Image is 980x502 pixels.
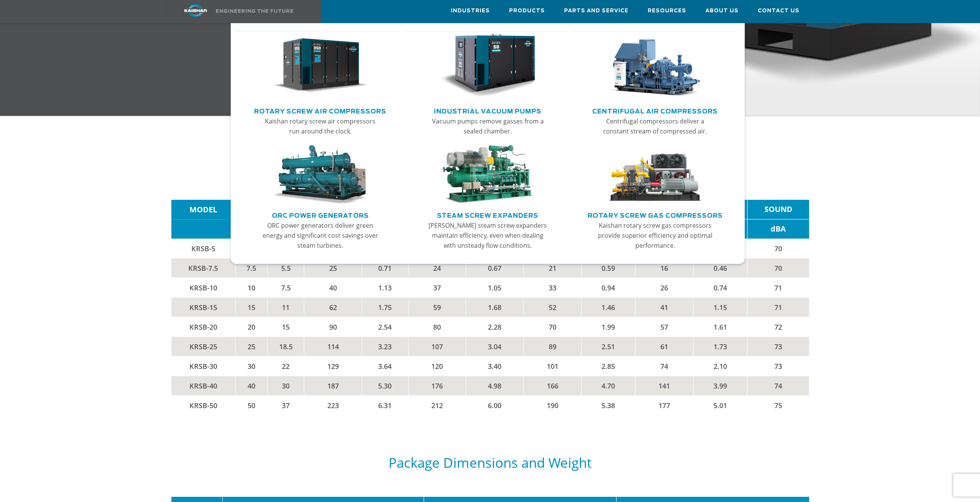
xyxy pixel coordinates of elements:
[509,7,545,15] span: Products
[235,258,267,278] td: 7.5
[408,278,466,297] td: 37
[167,4,224,17] img: kaishan logo
[635,337,693,356] td: 61
[437,209,538,220] a: Steam Screw Expanders
[608,145,702,204] img: thumb-Rotary-Screw-Gas-Compressors
[523,356,581,376] td: 101
[635,297,693,317] td: 41
[304,376,362,395] td: 187
[747,356,809,376] td: 73
[581,258,635,278] td: 0.59
[273,34,367,98] img: thumb-Rotary-Screw-Air-Compressors
[747,278,809,297] td: 71
[523,278,581,297] td: 33
[362,376,408,395] td: 5.30
[408,356,466,376] td: 120
[171,356,236,376] td: KRSB-30
[758,0,799,21] a: Contact Us
[171,200,236,219] td: MODEL
[693,395,747,415] td: 5.01
[216,9,293,13] img: Engineering the future
[362,337,408,356] td: 3.23
[747,258,809,278] td: 70
[693,337,747,356] td: 1.73
[588,209,723,220] a: Rotary Screw Gas Compressors
[408,317,466,337] td: 80
[635,395,693,415] td: 177
[635,356,693,376] td: 74
[466,376,524,395] td: 4.98
[747,376,809,395] td: 74
[451,0,490,21] a: Industries
[362,258,408,278] td: 0.71
[272,209,369,220] a: ORC Power Generators
[451,7,490,15] span: Industries
[693,376,747,395] td: 3.99
[408,337,466,356] td: 107
[592,105,718,116] a: Centrifugal Air Compressors
[440,145,535,204] img: thumb-Steam-Screw-Expanders
[466,395,524,415] td: 6.00
[171,395,236,415] td: KRSB-50
[523,395,581,415] td: 190
[564,0,628,21] a: Parts and Service
[304,395,362,415] td: 223
[523,297,581,317] td: 52
[693,278,747,297] td: 0.74
[747,337,809,356] td: 73
[523,376,581,395] td: 166
[171,317,236,337] td: KRSB-20
[408,395,466,415] td: 212
[523,317,581,337] td: 70
[581,278,635,297] td: 0.94
[427,220,548,250] p: [PERSON_NAME] steam screw expanders maintain efficiency, even when dealing with unsteady flow con...
[362,356,408,376] td: 3.64
[758,7,799,15] span: Contact Us
[523,337,581,356] td: 89
[304,297,362,317] td: 62
[635,258,693,278] td: 16
[466,258,524,278] td: 0.67
[171,258,236,278] td: KRSB-7.5
[254,105,386,116] a: Rotary Screw Air Compressors
[581,297,635,317] td: 1.46
[466,337,524,356] td: 3.04
[273,145,367,204] img: thumb-ORC-Power-Generators
[427,116,548,136] p: Vacuum pumps remove gasses from a sealed chamber.
[267,317,304,337] td: 15
[747,395,809,415] td: 75
[267,376,304,395] td: 30
[304,258,362,278] td: 25
[581,337,635,356] td: 2.51
[304,337,362,356] td: 114
[171,337,236,356] td: KRSB-25
[635,278,693,297] td: 26
[267,395,304,415] td: 37
[434,105,541,116] a: Industrial Vacuum Pumps
[171,278,236,297] td: KRSB-10
[171,455,809,470] h5: Package Dimensions and Weight
[235,278,267,297] td: 10
[235,395,267,415] td: 50
[581,356,635,376] td: 2.85
[260,116,380,136] p: Kaishan rotary screw air compressors run around the clock.
[693,356,747,376] td: 2.10
[693,317,747,337] td: 1.61
[705,7,739,15] span: About Us
[466,278,524,297] td: 1.05
[408,258,466,278] td: 24
[747,219,809,239] td: dBA
[648,0,686,21] a: Resources
[466,297,524,317] td: 1.68
[693,297,747,317] td: 1.15
[260,220,380,250] p: ORC power generators deliver green energy and significant cost savings over steam turbines.
[523,258,581,278] td: 21
[171,238,236,258] td: KRSB-5
[171,162,809,177] h5: Performance
[304,278,362,297] td: 40
[581,395,635,415] td: 5.38
[235,297,267,317] td: 15
[747,297,809,317] td: 71
[747,200,809,219] td: SOUND
[705,0,739,21] a: About Us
